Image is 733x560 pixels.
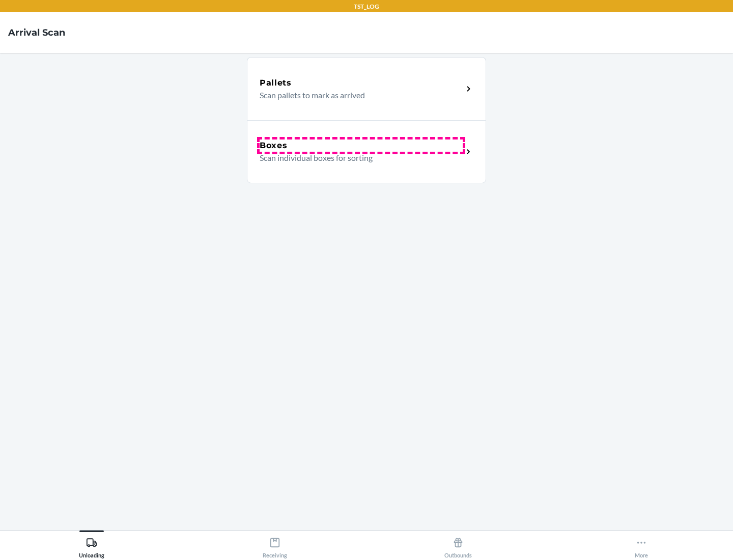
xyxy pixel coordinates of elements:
[366,530,550,558] button: Outbounds
[247,120,486,183] a: BoxesScan individual boxes for sorting
[247,57,486,120] a: PalletsScan pallets to mark as arrived
[260,139,288,152] h5: Boxes
[8,26,65,39] h4: Arrival Scan
[260,77,292,89] h5: Pallets
[183,530,366,558] button: Receiving
[79,533,104,558] div: Unloading
[444,533,472,558] div: Outbounds
[635,533,648,558] div: More
[263,533,287,558] div: Receiving
[550,530,733,558] button: More
[354,2,379,11] p: TST_LOG
[260,89,455,101] p: Scan pallets to mark as arrived
[260,152,455,164] p: Scan individual boxes for sorting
